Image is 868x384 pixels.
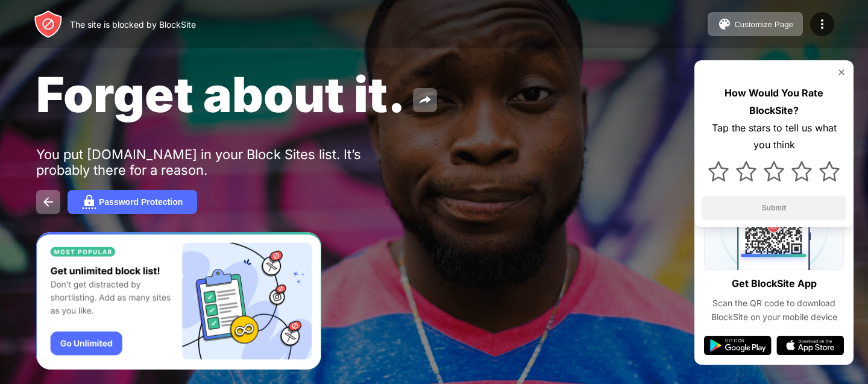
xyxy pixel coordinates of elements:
img: star.svg [819,161,840,181]
img: menu-icon.svg [815,17,829,31]
img: back.svg [41,195,55,209]
div: You put [DOMAIN_NAME] in your Block Sites list. It’s probably there for a reason. [36,146,409,178]
img: share.svg [418,93,432,107]
div: Customize Page [734,20,793,29]
img: rate-us-close.svg [837,68,846,77]
div: Scan the QR code to download BlockSite on your mobile device [704,297,844,324]
img: password.svg [82,195,96,209]
img: star.svg [736,161,756,181]
span: Forget about it. [36,65,406,124]
img: app-store.svg [776,336,844,355]
img: star.svg [764,161,784,181]
div: How Would You Rate BlockSite? [702,84,846,119]
iframe: Banner [36,232,321,370]
img: pallet.svg [717,17,732,31]
div: The site is blocked by BlockSite [70,19,196,30]
button: Password Protection [68,190,197,214]
img: star.svg [708,161,729,181]
button: Customize Page [708,12,803,36]
div: Tap the stars to tell us what you think [702,119,846,154]
button: Submit [702,196,846,220]
div: Password Protection [99,197,183,207]
img: header-logo.svg [34,10,63,39]
img: star.svg [791,161,812,181]
img: google-play.svg [704,336,772,355]
div: Get BlockSite App [732,275,817,292]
